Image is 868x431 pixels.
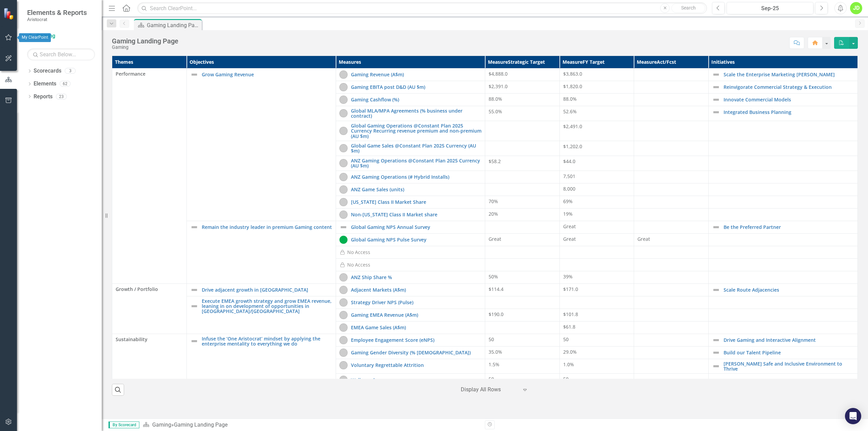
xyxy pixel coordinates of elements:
[708,346,857,359] td: Double-Click to Edit Right Click for Context Menu
[637,236,650,242] span: Great
[724,337,854,342] a: Drive Gaming and Interactive Alignment
[563,336,569,342] span: 50
[339,223,348,231] img: Not Defined
[336,141,485,156] td: Double-Click to Edit Right Click for Context Menu
[339,185,348,194] img: Not Started
[351,97,481,102] a: Gaming Cashflow (%)
[563,349,577,355] span: 29.0%
[563,96,577,102] span: 88.0%
[563,173,575,179] span: 7,501
[19,33,51,42] div: My ClearPoint
[34,80,56,88] a: Elements
[351,108,481,119] a: Global MLA/MPA Agreements (% business under contract)
[724,97,854,102] a: Innovate Commercial Models
[351,312,481,317] a: Gaming EMEA Revenue (A$m)
[147,21,200,30] div: Gaming Landing Page
[336,196,485,208] td: Double-Click to Edit Right Click for Context Menu
[681,5,696,11] span: Search
[190,223,198,231] img: Not Defined
[724,287,854,292] a: Scale Route Adjacencies
[3,8,15,20] img: ClearPoint Strategy
[336,208,485,221] td: Double-Click to Edit Right Click for Context Menu
[339,336,348,344] img: Not Started
[336,121,485,141] td: Double-Click to Edit Right Click for Context Menu
[351,84,481,90] a: Gaming EBITA post D&D (AU $m)
[336,94,485,106] td: Double-Click to Edit Right Click for Context Menu
[563,123,582,130] span: $2,491.0
[351,300,481,305] a: Strategy Driver NPS (Pulse)
[489,198,498,204] span: 70%
[174,422,228,428] div: Gaming Landing Page
[339,286,348,294] img: Not Started
[724,72,854,77] a: Scale the Enterprise Marketing [PERSON_NAME]
[563,361,574,368] span: 1.0%
[712,71,720,79] img: Not Defined
[729,4,811,13] div: Sep-25
[112,283,187,334] td: Double-Click to Edit
[339,96,348,104] img: Not Started
[708,283,857,296] td: Double-Click to Edit Right Click for Context Menu
[850,2,862,14] div: JD
[112,45,178,50] div: Gaming
[563,236,576,242] span: Great
[27,17,87,22] small: Aristocrat
[336,106,485,121] td: Double-Click to Edit Right Click for Context Menu
[190,286,198,294] img: Not Defined
[708,334,857,346] td: Double-Click to Edit Right Click for Context Menu
[712,96,720,104] img: Not Defined
[563,286,578,292] span: $171.0
[339,127,348,135] img: Not Started
[708,68,857,81] td: Double-Click to Edit Right Click for Context Menu
[351,325,481,330] a: EMEA Game Sales (A$m)
[347,261,370,268] div: No Access
[712,336,720,344] img: Not Defined
[708,359,857,374] td: Double-Click to Edit Right Click for Context Menu
[351,72,481,77] a: Gaming Revenue (A$m)
[339,376,348,384] img: Not Started
[339,109,348,117] img: Not Started
[336,171,485,183] td: Double-Click to Edit Right Click for Context Menu
[489,349,502,355] span: 35.0%
[116,71,183,77] span: Performance
[34,93,53,101] a: Reports
[339,198,348,206] img: Not Started
[339,236,348,244] img: On Track
[143,421,480,429] div: »
[489,83,508,90] span: $2,391.0
[202,298,332,314] a: Execute EMEA growth strategy and grow EMEA revenue, leaning in on development of opportunities in...
[489,336,494,342] span: 50
[724,350,854,355] a: Build our Talent Pipeline
[202,336,332,347] a: Infuse the ‘One Aristocrat’ mindset by applying the enterprise mentality to everything we do
[112,68,187,284] td: Double-Click to Edit
[190,71,198,79] img: Not Defined
[351,143,481,154] a: Global Game Sales @Constant Plan 2025 Currency (AU $m)
[712,83,720,91] img: Not Defined
[336,81,485,94] td: Double-Click to Edit Right Click for Context Menu
[351,224,481,230] a: Global Gaming NPS Annual Survey
[351,337,481,342] a: Employee Engagement Score (eNPS)
[724,84,854,90] a: Reinvigorate Commercial Strategy & Execution
[489,158,501,164] span: $58.2
[336,68,485,81] td: Double-Click to Edit Right Click for Context Menu
[336,233,485,246] td: Double-Click to Edit Right Click for Context Menu
[712,223,720,231] img: Not Defined
[152,422,171,428] a: Gaming
[190,302,198,310] img: Not Defined
[708,221,857,233] td: Double-Click to Edit Right Click for Context Menu
[339,349,348,357] img: Not Started
[563,311,578,317] span: $101.8
[712,349,720,357] img: Not Defined
[708,106,857,121] td: Double-Click to Edit Right Click for Context Menu
[339,71,348,79] img: Not Started
[339,298,348,307] img: Not Started
[727,2,813,14] button: Sep-25
[27,48,95,60] input: Search Below...
[563,324,575,330] span: $61.8
[339,144,348,152] img: Not Started
[186,283,336,296] td: Double-Click to Edit Right Click for Context Menu
[563,273,573,280] span: 39%
[347,249,370,256] div: No Access
[186,68,336,221] td: Double-Click to Edit Right Click for Context Menu
[65,68,76,74] div: 3
[116,286,183,293] span: Growth / Portfolio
